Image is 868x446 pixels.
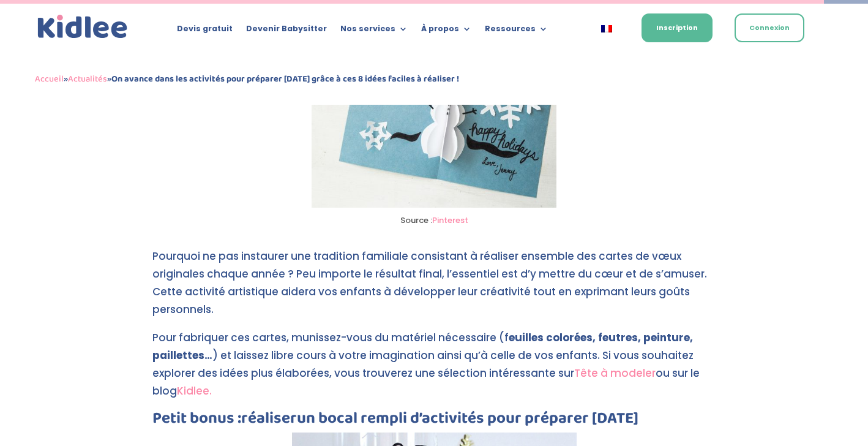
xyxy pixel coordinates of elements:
a: Nos services [340,25,408,38]
a: Devenir Babysitter [246,25,327,38]
h3: réaliser [152,410,716,433]
p: Pour fabriquer ces cartes, munissez-vous du matériel nécessaire (f ) et laissez libre cours à vot... [152,329,716,410]
strong: euilles colorées, feutres, peinture, paillettes… [152,330,693,363]
img: Français [601,25,612,32]
a: Ressources [485,25,548,38]
a: Devis gratuit [177,25,233,38]
img: logo_kidlee_bleu [35,12,131,42]
strong: On avance dans les activités pour préparer [DATE] grâce à ces 8 idées faciles à réaliser ! [111,72,459,86]
span: » » [35,72,459,86]
a: À propos [421,25,471,38]
a: Actualités [68,72,107,86]
a: Connexion [735,13,804,42]
a: Inscription [642,13,713,42]
strong: : [238,406,241,431]
p: Pourquoi ne pas instaurer une tradition familiale consistant à réaliser ensemble des cartes de vœ... [152,248,716,329]
a: Accueil [35,72,64,86]
strong: Petit bonus [152,406,234,431]
a: Kidlee. [177,384,212,398]
strong: un bocal rempli d’activités pour préparer [DATE] [297,406,638,431]
a: Tête à modeler [574,366,656,380]
a: Kidlee Logo [35,12,131,42]
a: Pinterest [432,214,468,226]
figcaption: Source : [312,212,556,230]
